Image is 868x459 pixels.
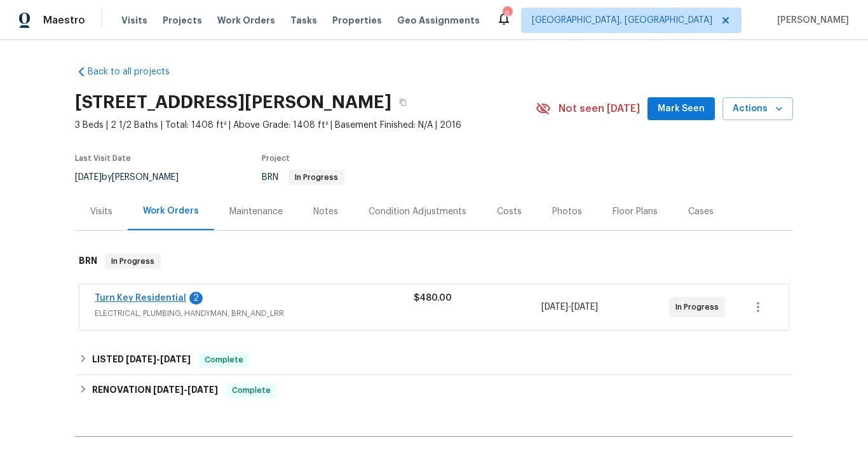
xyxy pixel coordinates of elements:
div: 2 [189,292,203,305]
div: by [PERSON_NAME] [75,170,194,185]
span: [DATE] [571,303,598,312]
div: Costs [497,205,522,218]
span: Not seen [DATE] [559,102,640,115]
div: BRN In Progress [75,241,793,282]
div: Maintenance [229,205,283,218]
div: Floor Plans [613,205,658,218]
span: In Progress [290,174,343,181]
a: Turn Key Residential [95,294,186,303]
span: In Progress [675,301,724,313]
span: Project [262,154,290,162]
span: In Progress [106,255,159,268]
div: Photos [552,205,582,218]
span: [DATE] [541,303,568,312]
span: 3 Beds | 2 1/2 Baths | Total: 1408 ft² | Above Grade: 1408 ft² | Basement Finished: N/A | 2016 [75,119,536,132]
div: RENOVATION [DATE]-[DATE]Complete [75,375,793,406]
span: Complete [227,384,276,397]
span: BRN [262,173,344,182]
a: Back to all projects [75,65,197,78]
span: [DATE] [153,385,184,394]
span: Mark Seen [658,101,705,117]
div: 6 [503,8,512,20]
h6: RENOVATION [92,383,218,398]
span: - [541,301,598,313]
span: Complete [200,353,248,366]
div: Visits [90,205,112,218]
div: Notes [313,205,338,218]
span: [DATE] [160,355,191,364]
span: $480.00 [414,294,452,303]
span: ELECTRICAL, PLUMBING, HANDYMAN, BRN_AND_LRR [95,307,414,320]
h6: BRN [79,254,97,269]
span: Maestro [43,14,85,27]
span: - [153,385,218,394]
div: Condition Adjustments [369,205,466,218]
span: Last Visit Date [75,154,131,162]
div: Cases [688,205,714,218]
span: Tasks [290,16,317,25]
div: LISTED [DATE]-[DATE]Complete [75,345,793,375]
span: [DATE] [126,355,156,364]
button: Actions [722,97,793,121]
h6: LISTED [92,352,191,367]
span: [DATE] [75,173,102,182]
button: Mark Seen [648,97,715,121]
span: Properties [332,14,382,27]
span: - [126,355,191,364]
button: Copy Address [391,91,414,114]
span: [GEOGRAPHIC_DATA], [GEOGRAPHIC_DATA] [532,14,712,27]
span: [PERSON_NAME] [772,14,849,27]
span: Actions [733,101,783,117]
span: Projects [163,14,202,27]
span: [DATE] [187,385,218,394]
span: Visits [121,14,147,27]
span: Work Orders [217,14,275,27]
div: Work Orders [143,205,199,217]
h2: [STREET_ADDRESS][PERSON_NAME] [75,96,391,109]
span: Geo Assignments [397,14,480,27]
